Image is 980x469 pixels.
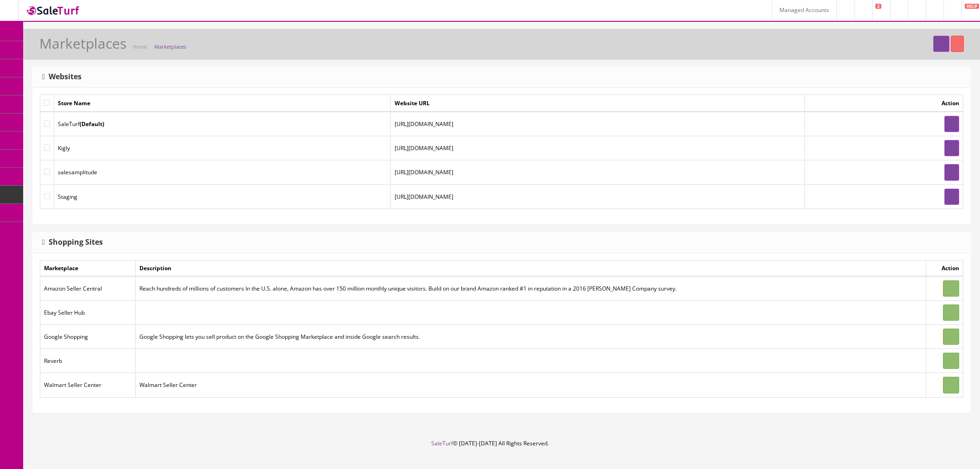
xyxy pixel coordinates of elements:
td: Store Name [54,95,391,112]
td: Google Shopping lets you sell product on the Google Shopping Marketplace and inside Google search... [135,325,926,349]
td: Walmart Seller Center [135,373,926,397]
a: Home [132,43,147,50]
td: Action [926,260,963,276]
span: HELP [965,4,979,9]
a: SaleTurf [431,439,453,447]
td: SaleTurf [54,112,391,136]
td: [URL][DOMAIN_NAME] [390,184,805,209]
td: [URL][DOMAIN_NAME] [390,160,805,184]
td: Description [135,260,926,276]
td: Reverb [40,349,136,373]
h3: Shopping Sites [42,238,103,247]
h3: Websites [42,73,82,81]
td: Reach hundreds of millions of customers In the U.S. alone, Amazon has over 150 million monthly un... [135,276,926,301]
img: SaleTurf [25,4,81,17]
td: Walmart Seller Center [40,373,136,397]
td: Ebay Seller Hub [40,300,136,324]
td: Kigly [54,136,391,160]
td: Staging [54,184,391,209]
span: 2 [875,4,881,9]
td: Amazon Seller Central [40,276,136,301]
td: Marketplace [40,260,136,276]
td: salesamplitude [54,160,391,184]
td: [URL][DOMAIN_NAME] [390,136,805,160]
td: Google Shopping [40,325,136,349]
b: (Default) [80,120,104,128]
td: Website URL [390,95,805,112]
td: Action [805,95,963,112]
td: [URL][DOMAIN_NAME] [390,112,805,136]
a: Marketplaces [154,43,186,50]
h1: Marketplaces [39,36,126,51]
